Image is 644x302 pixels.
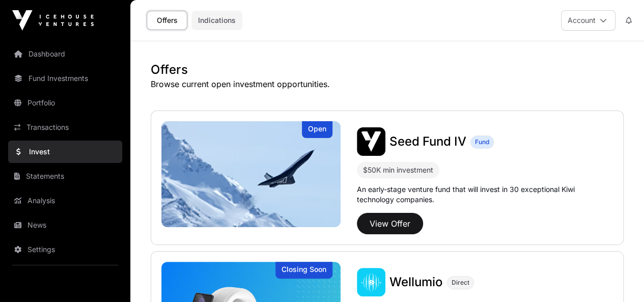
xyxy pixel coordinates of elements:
[389,274,443,289] span: Wellumio
[8,165,122,187] a: Statements
[8,214,122,236] a: News
[8,141,122,163] a: Invest
[357,213,423,234] button: View Offer
[302,121,332,138] div: Open
[275,262,332,279] div: Closing Soon
[357,268,385,296] img: Wellumio
[12,10,94,31] img: Icehouse Ventures Logo
[151,62,624,78] h1: Offers
[389,133,466,150] a: Seed Fund IV
[389,274,443,290] a: Wellumio
[357,127,385,156] img: Seed Fund IV
[147,11,187,30] a: Offers
[8,43,122,65] a: Dashboard
[8,92,122,114] a: Portfolio
[452,279,469,287] span: Direct
[357,184,613,205] p: An early-stage venture fund that will invest in 30 exceptional Kiwi technology companies.
[389,134,466,149] span: Seed Fund IV
[363,164,433,176] div: $50K min investment
[8,238,122,261] a: Settings
[561,10,615,31] button: Account
[161,121,341,227] img: Seed Fund IV
[161,121,341,227] a: Seed Fund IVOpen
[8,67,122,90] a: Fund Investments
[151,78,624,90] p: Browse current open investment opportunities.
[8,189,122,212] a: Analysis
[593,253,644,302] iframe: Chat Widget
[475,138,489,146] span: Fund
[8,116,122,139] a: Transactions
[191,11,242,30] a: Indications
[357,162,439,178] div: $50K min investment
